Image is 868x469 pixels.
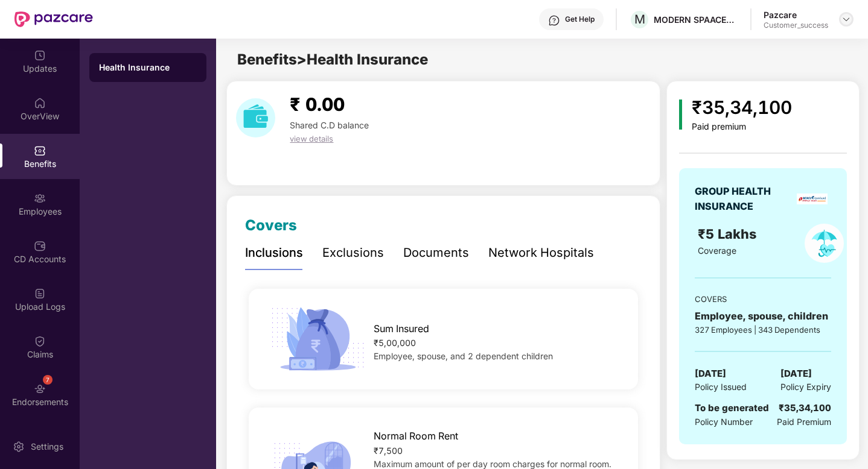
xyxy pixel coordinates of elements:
div: Employee, spouse, children [695,309,831,324]
div: ₹5,00,000 [374,336,620,350]
div: GROUP HEALTH INSURANCE [695,184,793,214]
div: Inclusions [245,244,303,262]
img: svg+xml;base64,PHN2ZyBpZD0iRHJvcGRvd24tMzJ4MzIiIHhtbG5zPSJodHRwOi8vd3d3LnczLm9yZy8yMDAwL3N2ZyIgd2... [841,14,851,24]
span: Policy Number [695,417,753,427]
div: Paid premium [692,122,792,132]
img: New Pazcare Logo [14,11,93,27]
div: Documents [403,244,469,262]
img: policyIcon [805,224,844,263]
span: Covers [245,216,297,234]
div: 7 [43,375,53,385]
img: insurerLogo [797,194,828,204]
img: svg+xml;base64,PHN2ZyBpZD0iQ0RfQWNjb3VudHMiIGRhdGEtbmFtZT0iQ0QgQWNjb3VudHMiIHhtbG5zPSJodHRwOi8vd3... [34,240,46,252]
span: Shared C.D balance [290,120,369,130]
div: Network Hospitals [488,244,594,262]
span: Paid Premium [777,415,831,429]
span: To be generated [695,402,769,414]
img: svg+xml;base64,PHN2ZyBpZD0iQmVuZWZpdHMiIHhtbG5zPSJodHRwOi8vd3d3LnczLm9yZy8yMDAwL3N2ZyIgd2lkdGg9Ij... [34,145,46,157]
img: svg+xml;base64,PHN2ZyBpZD0iRW5kb3JzZW1lbnRzIiB4bWxucz0iaHR0cDovL3d3dy53My5vcmcvMjAwMC9zdmciIHdpZH... [34,383,46,395]
div: Health Insurance [99,61,197,74]
img: icon [267,304,369,375]
span: Policy Expiry [780,380,831,394]
span: Employee, spouse, and 2 dependent children [374,351,553,361]
div: ₹7,500 [374,444,620,458]
span: [DATE] [695,367,726,381]
div: Exclusions [322,244,384,262]
img: svg+xml;base64,PHN2ZyBpZD0iVXBsb2FkX0xvZ3MiIGRhdGEtbmFtZT0iVXBsb2FkIExvZ3MiIHhtbG5zPSJodHRwOi8vd3... [34,288,46,300]
img: svg+xml;base64,PHN2ZyBpZD0iU2V0dGluZy0yMHgyMCIgeG1sbnM9Imh0dHA6Ly93d3cudzMub3JnLzIwMDAvc3ZnIiB3aW... [13,441,25,453]
img: download [236,98,275,137]
div: 327 Employees | 343 Dependents [695,324,831,336]
div: Get Help [565,14,595,24]
span: Policy Issued [695,380,747,394]
span: Sum Insured [374,321,429,336]
span: ₹5 Lakhs [698,226,760,242]
img: svg+xml;base64,PHN2ZyBpZD0iSGVscC0zMngzMiIgeG1sbnM9Imh0dHA6Ly93d3cudzMub3JnLzIwMDAvc3ZnIiB3aWR0aD... [548,14,560,27]
span: view details [290,134,333,143]
img: svg+xml;base64,PHN2ZyBpZD0iSG9tZSIgeG1sbnM9Imh0dHA6Ly93d3cudzMub3JnLzIwMDAvc3ZnIiB3aWR0aD0iMjAiIG... [34,97,46,109]
span: [DATE] [780,367,812,381]
img: svg+xml;base64,PHN2ZyBpZD0iVXBkYXRlZCIgeG1sbnM9Imh0dHA6Ly93d3cudzMub3JnLzIwMDAvc3ZnIiB3aWR0aD0iMj... [34,49,46,61]
img: icon [679,99,682,130]
img: svg+xml;base64,PHN2ZyBpZD0iQ2xhaW0iIHhtbG5zPSJodHRwOi8vd3d3LnczLm9yZy8yMDAwL3N2ZyIgd2lkdGg9IjIwIi... [34,335,46,347]
div: MODERN SPAACES VENTURES [654,14,738,25]
span: Normal Room Rent [374,429,458,444]
span: M [634,12,645,27]
span: ₹ 0.00 [290,93,345,115]
div: ₹35,34,100 [692,93,792,122]
div: Customer_success [764,20,828,30]
span: Coverage [698,245,736,256]
div: COVERS [695,293,831,305]
div: ₹35,34,100 [779,401,831,415]
div: Settings [27,441,67,453]
div: Pazcare [764,9,828,20]
span: Benefits > Health Insurance [237,51,428,68]
img: svg+xml;base64,PHN2ZyBpZD0iRW1wbG95ZWVzIiB4bWxucz0iaHR0cDovL3d3dy53My5vcmcvMjAwMC9zdmciIHdpZHRoPS... [34,192,46,204]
